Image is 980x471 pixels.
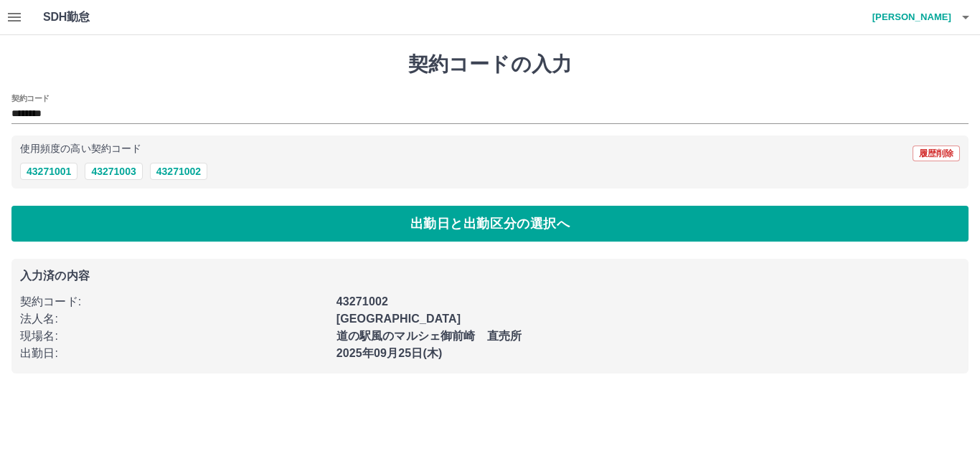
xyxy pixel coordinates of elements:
[20,310,328,328] p: 法人名 :
[336,347,443,359] b: 2025年09月25日(木)
[150,163,207,180] button: 43271002
[85,163,142,180] button: 43271003
[20,144,141,154] p: 使用頻度の高い契約コード
[11,206,969,242] button: 出勤日と出勤区分の選択へ
[336,313,461,325] b: [GEOGRAPHIC_DATA]
[913,146,960,161] button: 履歴削除
[20,163,77,180] button: 43271001
[20,270,960,282] p: 入力済の内容
[20,328,328,345] p: 現場名 :
[336,330,522,342] b: 道の駅風のマルシェ御前崎 直売所
[11,92,50,104] h2: 契約コード
[11,52,969,77] h1: 契約コードの入力
[20,293,328,310] p: 契約コード :
[336,295,388,308] b: 43271002
[20,345,328,362] p: 出勤日 :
